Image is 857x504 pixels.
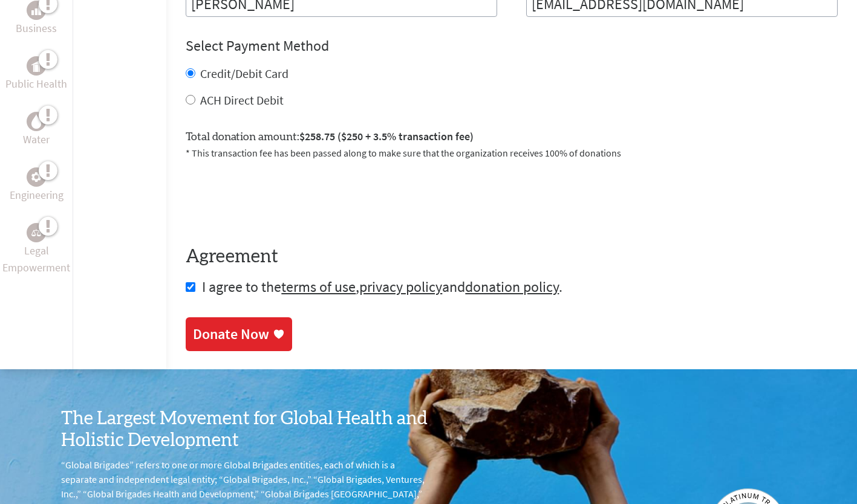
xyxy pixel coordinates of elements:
h4: Agreement [186,246,838,268]
a: Legal EmpowermentLegal Empowerment [2,223,70,276]
div: Legal Empowerment [27,223,46,242]
img: Water [31,115,41,129]
a: Public HealthPublic Health [5,56,67,92]
p: Public Health [5,76,67,92]
p: Legal Empowerment [2,242,70,276]
span: $258.75 ($250 + 3.5% transaction fee) [299,129,474,143]
a: donation policy [465,277,559,296]
img: Legal Empowerment [31,229,41,236]
a: EngineeringEngineering [10,167,64,204]
p: Business [16,20,57,37]
label: Total donation amount: [186,128,474,146]
span: I agree to the , and . [202,277,562,296]
div: Public Health [27,56,46,76]
a: terms of use [281,277,356,296]
div: Business [27,1,46,20]
a: privacy policy [359,277,442,296]
div: Donate Now [193,325,269,344]
a: BusinessBusiness [16,1,57,37]
img: Public Health [31,60,41,72]
div: Engineering [27,167,46,187]
label: ACH Direct Debit [200,92,284,108]
p: * This transaction fee has been passed along to make sure that the organization receives 100% of ... [186,146,838,160]
a: Donate Now [186,317,292,351]
h3: The Largest Movement for Global Health and Holistic Development [61,408,429,451]
div: Water [27,112,46,131]
img: Business [31,5,41,15]
p: Water [23,131,50,148]
a: WaterWater [23,112,50,148]
img: Engineering [31,172,41,182]
h4: Select Payment Method [186,36,838,56]
label: Credit/Debit Card [200,66,288,81]
iframe: reCAPTCHA [186,175,370,222]
p: Engineering [10,187,64,204]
